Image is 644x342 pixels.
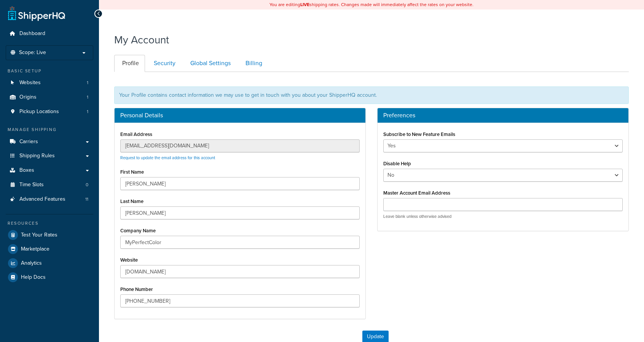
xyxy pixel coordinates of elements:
a: Marketplace [6,242,93,256]
label: Email Address [120,131,152,137]
a: ShipperHQ Home [8,6,65,21]
label: Phone Number [120,286,153,292]
div: Resources [6,220,93,227]
h3: Preferences [383,112,623,119]
span: Help Docs [21,274,46,281]
div: Your Profile contains contact information we may use to get in touch with you about your ShipperH... [114,86,629,104]
span: Origins [19,94,37,101]
li: Advanced Features [6,192,93,206]
li: Origins [6,90,93,104]
li: Pickup Locations [6,105,93,119]
label: First Name [120,169,144,175]
label: Last Name [120,198,143,204]
span: Test Your Rates [21,232,57,238]
span: 1 [87,80,88,86]
a: Global Settings [182,55,237,72]
a: Security [146,55,182,72]
h3: Personal Details [120,112,360,119]
li: Time Slots [6,178,93,192]
div: Basic Setup [6,68,93,74]
label: Subscribe to New Feature Emails [383,131,455,137]
a: Time Slots 0 [6,178,93,192]
span: Dashboard [19,30,45,37]
a: Carriers [6,135,93,149]
span: Marketplace [21,246,49,253]
a: Help Docs [6,270,93,284]
a: Pickup Locations 1 [6,105,93,119]
span: 0 [86,182,88,188]
span: Shipping Rules [19,153,55,159]
a: Request to update the email address for this account [120,155,215,161]
span: Advanced Features [19,196,65,203]
a: Billing [238,55,268,72]
a: Test Your Rates [6,228,93,242]
span: Analytics [21,260,42,267]
label: Company Name [120,228,156,233]
label: Website [120,257,138,263]
label: Disable Help [383,161,411,166]
span: Pickup Locations [19,109,59,115]
a: Analytics [6,256,93,270]
span: Carriers [19,139,38,145]
a: Profile [114,55,145,72]
span: 1 [87,109,88,115]
span: Boxes [19,167,34,174]
b: LIVE [300,1,309,8]
label: Master Account Email Address [383,190,450,196]
a: Websites 1 [6,76,93,90]
li: Websites [6,76,93,90]
a: Boxes [6,163,93,177]
span: Websites [19,80,41,86]
a: Advanced Features 11 [6,192,93,206]
span: Scope: Live [19,50,46,56]
span: 1 [87,94,88,101]
a: Dashboard [6,27,93,41]
h1: My Account [114,32,169,47]
a: Origins 1 [6,90,93,104]
a: Shipping Rules [6,149,93,163]
span: Time Slots [19,182,44,188]
div: Manage Shipping [6,126,93,133]
span: 11 [85,196,88,203]
p: Leave blank unless otherwise advised [383,214,623,219]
